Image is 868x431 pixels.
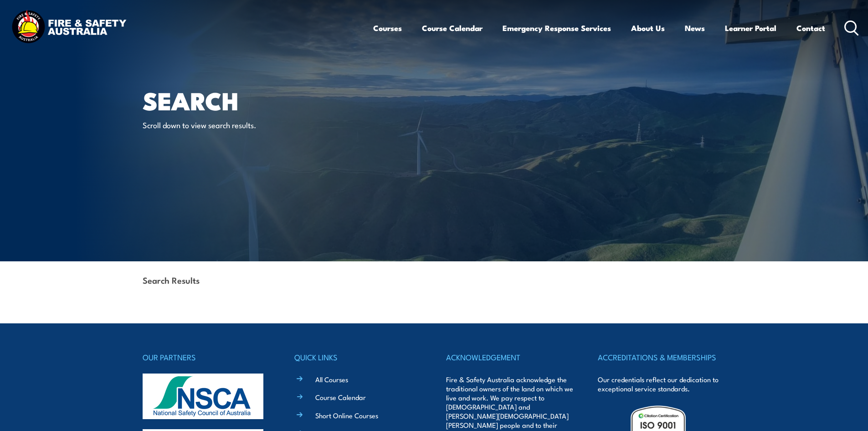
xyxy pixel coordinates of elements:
[143,351,270,363] h4: OUR PARTNERS
[143,374,263,419] img: nsca-logo-footer
[446,351,574,363] h4: ACKNOWLEDGEMENT
[503,16,611,40] a: Emergency Response Services
[143,89,368,111] h1: Search
[685,16,705,40] a: News
[315,374,348,384] a: All Courses
[598,375,725,393] p: Our credentials reflect our dedication to exceptional service standards.
[725,16,776,40] a: Learner Portal
[796,16,825,40] a: Contact
[373,16,402,40] a: Courses
[315,410,378,420] a: Short Online Courses
[315,392,366,402] a: Course Calendar
[143,119,309,130] p: Scroll down to view search results.
[598,351,725,363] h4: ACCREDITATIONS & MEMBERSHIPS
[631,16,665,40] a: About Us
[143,274,200,286] strong: Search Results
[422,16,483,40] a: Course Calendar
[294,351,422,363] h4: QUICK LINKS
